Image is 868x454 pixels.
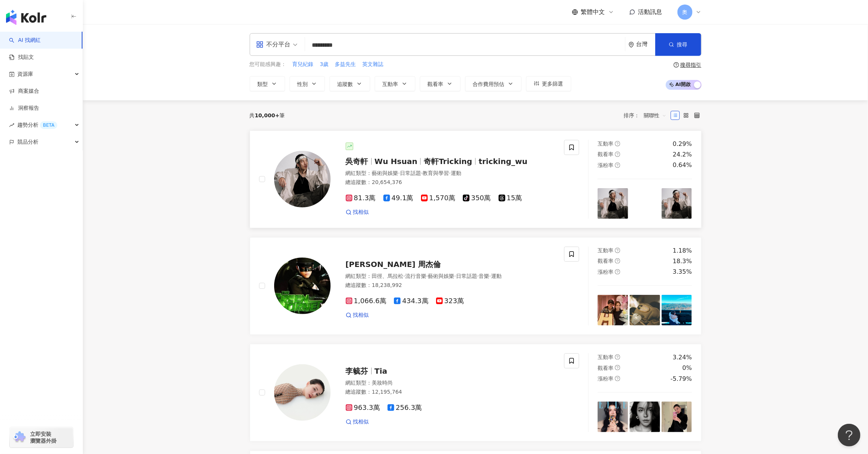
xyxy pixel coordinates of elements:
[6,10,46,25] img: logo
[250,76,285,91] button: 類型
[436,297,464,305] span: 323萬
[615,163,620,168] span: question-circle
[372,170,398,176] span: 藝術與娛樂
[346,282,555,289] div: 總追蹤數 ： 18,238,992
[838,424,860,446] iframe: Help Scout Beacon - Open
[274,151,331,207] img: KOL Avatar
[598,247,613,253] span: 互動率
[398,170,400,176] span: ·
[274,364,331,421] img: KOL Avatar
[638,8,662,15] span: 活動訊息
[383,81,398,87] span: 互動率
[383,194,413,202] span: 49.1萬
[258,81,268,87] span: 類型
[346,170,555,177] div: 網紅類型 ：
[12,431,27,443] img: chrome extension
[40,121,57,129] div: BETA
[394,297,429,305] span: 434.3萬
[404,273,405,279] span: ·
[420,76,461,91] button: 觀看率
[17,66,33,83] span: 資源庫
[615,248,620,253] span: question-circle
[673,268,692,276] div: 3.35%
[682,364,692,372] div: 0%
[615,141,620,146] span: question-circle
[673,140,692,148] div: 0.29%
[673,150,692,159] div: 24.2%
[346,194,376,202] span: 81.3萬
[615,354,620,360] span: question-circle
[346,379,555,387] div: 網紅類型 ：
[526,76,571,91] button: 更多篩選
[421,194,456,202] span: 1,570萬
[615,365,620,370] span: question-circle
[465,76,522,91] button: 合作費用預估
[320,61,329,68] span: 3歲
[682,8,688,16] span: 奧
[9,87,39,95] a: 商案媒合
[644,109,667,121] span: 關聯性
[334,60,356,69] button: 多益先生
[423,170,449,176] span: 教育與學習
[274,258,331,314] img: KOL Avatar
[598,188,628,219] img: post-image
[424,157,472,166] span: 奇軒Tricking
[330,76,370,91] button: 追蹤數
[256,38,291,51] div: 不分平台
[598,141,613,147] span: 互動率
[255,112,280,118] span: 10,000+
[449,170,450,176] span: ·
[362,61,383,68] span: 英文雜誌
[346,260,441,269] span: [PERSON_NAME] 周杰倫
[17,133,38,150] span: 競品分析
[673,353,692,362] div: 3.24%
[598,151,613,157] span: 觀看率
[375,367,387,376] span: Tia
[346,209,369,216] a: 找相似
[671,375,692,383] div: -5.79%
[346,418,369,426] a: 找相似
[581,8,605,16] span: 繁體中文
[421,170,423,176] span: ·
[680,62,702,68] div: 搜尋指引
[9,37,41,44] a: searchAI 找網紅
[10,427,73,448] a: chrome extension立即安裝 瀏覽器外掛
[674,62,679,67] span: question-circle
[293,61,314,68] span: 育兒紀錄
[598,376,613,382] span: 漲粉率
[473,81,505,87] span: 合作費用預估
[477,273,479,279] span: ·
[615,152,620,157] span: question-circle
[673,257,692,265] div: 18.3%
[630,402,660,432] img: post-image
[256,41,264,48] span: appstore
[630,295,660,325] img: post-image
[346,367,368,376] span: 李毓芬
[456,273,477,279] span: 日常話題
[353,311,369,319] span: 找相似
[598,269,613,275] span: 漲粉率
[615,269,620,275] span: question-circle
[17,117,57,133] span: 趨勢分析
[451,170,461,176] span: 運動
[598,365,613,371] span: 觀看率
[542,81,563,87] span: 更多篩選
[250,61,287,68] span: 您可能感興趣：
[297,81,308,87] span: 性別
[454,273,456,279] span: ·
[250,112,285,118] div: 共 筆
[677,41,688,48] span: 搜尋
[628,42,634,48] span: environment
[615,376,620,381] span: question-circle
[353,418,369,426] span: 找相似
[405,273,426,279] span: 流行音樂
[9,123,14,128] span: rise
[426,273,428,279] span: ·
[598,258,613,264] span: 觀看率
[30,431,56,444] span: 立即安裝 瀏覽器外掛
[346,273,555,280] div: 網紅類型 ：
[624,109,671,121] div: 排序：
[250,344,702,442] a: KOL Avatar李毓芬Tia網紅類型：美妝時尚總追蹤數：12,195,764963.3萬256.3萬找相似互動率question-circle3.24%觀看率question-circle0...
[463,194,491,202] span: 350萬
[346,404,380,412] span: 963.3萬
